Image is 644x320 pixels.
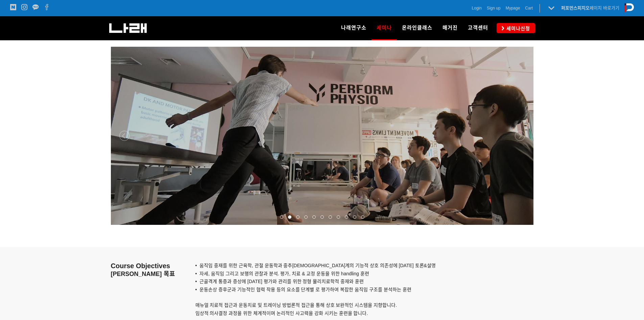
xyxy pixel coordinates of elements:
a: Cart [525,5,533,12]
span: Course Objectives [111,262,170,270]
a: Login [472,5,482,12]
a: Sign up [487,5,501,12]
span: 세미나 [377,22,392,33]
a: 세미나신청 [497,23,535,33]
span: 온라인클래스 [402,25,432,31]
a: 나래연구소 [336,16,372,40]
span: 임상적 의사결정 과정을 위한 체계적이며 논리적인 사고력을 강화 시키는 훈련을 합니다. [195,311,368,316]
span: • 움직임 중재를 위한 근육학, 관절 운동학과 중추[DEMOGRAPHIC_DATA]계의 기능적 상호 의존성에 [DATE] 토론&설명 [195,263,436,268]
span: 고객센터 [468,25,488,31]
strong: 퍼포먼스피지오 [561,5,590,10]
a: 세미나 [372,16,397,40]
span: 나래연구소 [341,25,366,31]
a: 퍼포먼스피지오페이지 바로가기 [561,5,619,10]
span: • 근골격계 통증과 증상에 [DATE] 평가와 관리를 위한 정형 물리치료학적 중재와 훈련 [195,279,364,284]
a: 매거진 [437,16,463,40]
span: 세미나신청 [504,25,530,32]
span: [PERSON_NAME] 목표 [111,271,175,277]
span: 매뉴얼 치료적 접근과 운동치료 및 트레이닝 방법론적 접근을 통해 상호 보완적인 시스템을 지향합니다. [195,302,397,308]
a: Mypage [506,5,520,12]
a: 온라인클래스 [397,16,437,40]
span: 매거진 [443,25,458,31]
span: • 운동손상 증후군과 기능적인 협력 작용 등의 요소를 단계별 로 평가하여 복잡한 움직임 구조를 분석하는 훈련 [195,287,411,292]
a: 고객센터 [463,16,493,40]
span: • 자세, 움직임 그리고 보행의 관찰과 분석. 평가, 치료 & 교정 운동을 위한 handling 훈련 [195,271,369,276]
